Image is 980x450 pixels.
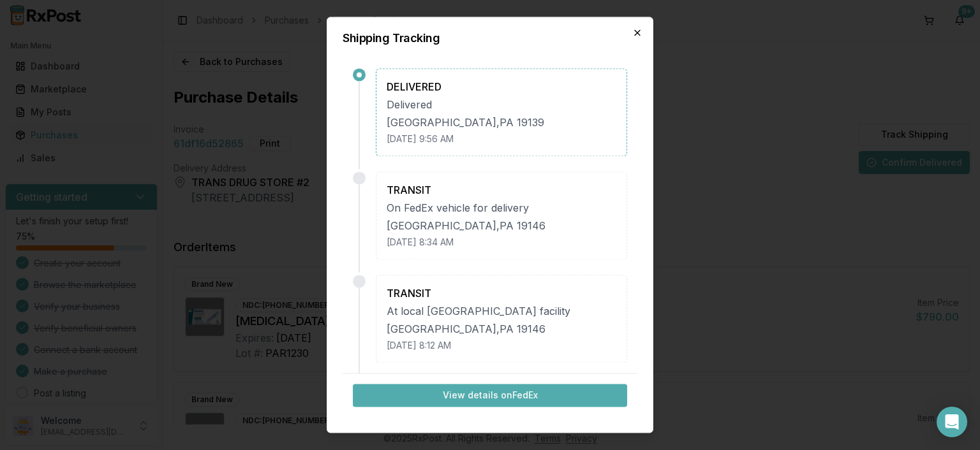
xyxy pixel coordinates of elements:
div: [DATE] 8:34 AM [387,236,616,249]
div: At local [GEOGRAPHIC_DATA] facility [387,303,616,319]
div: [GEOGRAPHIC_DATA] , PA 19139 [387,115,616,130]
div: On FedEx vehicle for delivery [387,200,616,215]
h2: Shipping Tracking [343,33,637,44]
button: View details onFedEx [353,384,627,407]
div: DELIVERED [387,79,616,94]
div: TRANSIT [387,182,616,198]
div: TRANSIT [387,286,616,301]
div: [GEOGRAPHIC_DATA] , PA 19146 [387,321,616,337]
div: [DATE] 9:56 AM [387,133,616,145]
div: Delivered [387,97,616,112]
div: [GEOGRAPHIC_DATA] , PA 19146 [387,218,616,233]
div: [DATE] 8:12 AM [387,339,616,352]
